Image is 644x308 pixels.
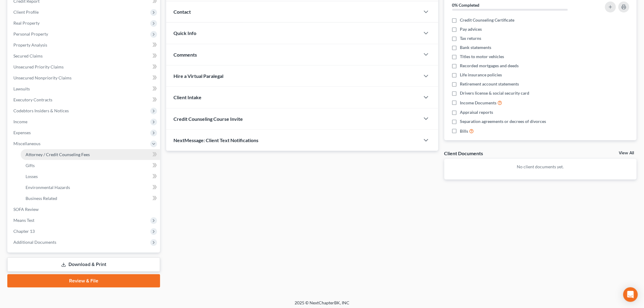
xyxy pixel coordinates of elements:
[173,30,196,36] span: Quick Info
[460,35,481,41] span: Tax returns
[460,109,493,115] span: Appraisal reports
[21,182,160,193] a: Environmental Hazards
[173,137,258,143] span: NextMessage: Client Text Notifications
[13,20,40,26] span: Real Property
[7,274,160,288] a: Review & File
[460,17,515,23] span: Credit Counseling Certificate
[460,63,519,69] span: Recorded mortgages and deeds
[7,257,160,272] a: Download & Print
[173,73,223,79] span: Hire a Virtual Paralegal
[26,163,35,168] span: Gifts
[449,164,632,170] p: No client documents yet.
[13,119,27,124] span: Income
[21,160,160,171] a: Gifts
[619,151,634,155] a: View All
[26,152,90,157] span: Attorney / Credit Counseling Fees
[21,193,160,204] a: Business Related
[460,81,519,87] span: Retirement account statements
[9,61,160,72] a: Unsecured Priority Claims
[21,171,160,182] a: Losses
[13,207,39,212] span: SOFA Review
[173,52,197,58] span: Comments
[460,44,492,51] span: Bank statements
[13,31,48,37] span: Personal Property
[460,54,504,60] span: Titles to motor vehicles
[460,72,502,78] span: Life insurance policies
[173,94,201,100] span: Client Intake
[21,149,160,160] a: Attorney / Credit Counseling Fees
[13,229,35,234] span: Chapter 13
[26,174,38,179] span: Losses
[13,141,40,146] span: Miscellaneous
[13,97,52,102] span: Executory Contracts
[13,240,56,245] span: Additional Documents
[460,26,482,32] span: Pay advices
[623,287,638,302] div: Open Intercom Messenger
[9,72,160,83] a: Unsecured Nonpriority Claims
[9,83,160,94] a: Lawsuits
[460,128,468,134] span: Bills
[460,90,530,96] span: Drivers license & social security card
[9,94,160,105] a: Executory Contracts
[13,108,69,113] span: Codebtors Insiders & Notices
[460,100,497,106] span: Income Documents
[13,9,39,15] span: Client Profile
[13,64,64,69] span: Unsecured Priority Claims
[13,42,47,47] span: Property Analysis
[13,75,72,80] span: Unsecured Nonpriority Claims
[460,118,546,124] span: Separation agreements or decrees of divorces
[444,150,483,156] div: Client Documents
[9,204,160,215] a: SOFA Review
[452,2,480,8] strong: 0% Completed
[13,130,31,135] span: Expenses
[26,185,70,190] span: Environmental Hazards
[173,9,191,15] span: Contact
[9,40,160,51] a: Property Analysis
[13,218,34,223] span: Means Test
[9,51,160,61] a: Secured Claims
[13,86,30,91] span: Lawsuits
[26,196,57,201] span: Business Related
[173,116,243,122] span: Credit Counseling Course Invite
[13,53,43,58] span: Secured Claims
